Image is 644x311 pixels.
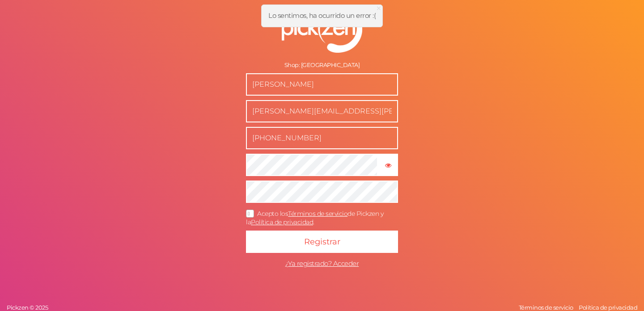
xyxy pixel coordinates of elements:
[519,304,573,311] span: Términos de servicio
[304,237,340,247] span: Registrar
[14,14,21,21] img: logo_orange.svg
[579,304,637,311] span: Política de privacidad
[246,210,383,226] span: Acepto los de Pickzen y la .
[246,231,398,253] button: Registrar
[246,62,398,69] div: Shop: [GEOGRAPHIC_DATA]
[517,304,576,311] a: Términos de servicio
[246,127,398,149] input: Teléfono
[47,53,68,59] div: Dominio
[95,52,102,59] img: tab_keywords_by_traffic_grey.svg
[251,218,313,226] a: Política de privacidad
[37,52,44,59] img: tab_domain_overview_orange.svg
[282,7,362,53] img: pz-logo-white.png
[576,304,640,311] a: Política de privacidad
[285,259,359,268] span: ¿Ya registrado? Acceder
[246,100,398,122] input: Business e-mail
[105,53,142,59] div: Palabras clave
[25,14,44,21] div: v 4.0.25
[376,2,382,15] span: ×
[246,73,398,96] input: Nombre
[23,23,100,30] div: Dominio: [DOMAIN_NAME]
[14,23,21,30] img: website_grey.svg
[4,304,50,311] a: Pickzen © 2025
[268,11,376,20] span: Lo sentimos, ha ocurrido un error :(
[288,210,347,218] a: Términos de servicio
